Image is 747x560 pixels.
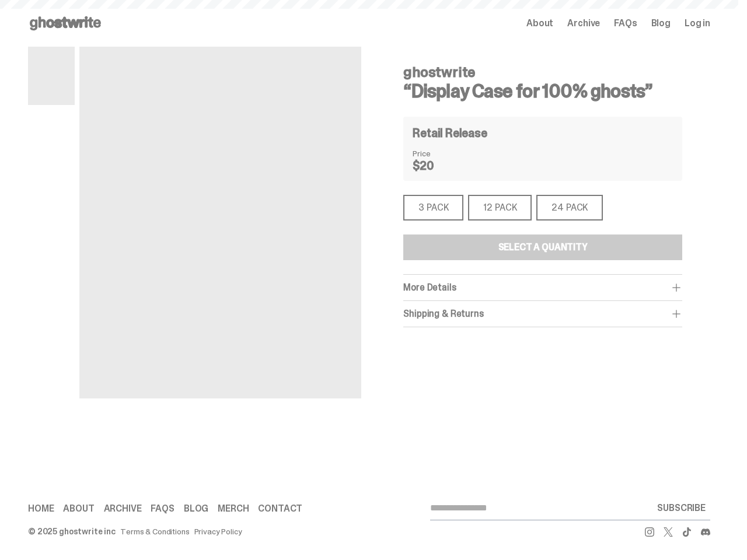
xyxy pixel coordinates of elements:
a: FAQs [614,19,637,28]
a: About [63,504,94,513]
a: Blog [184,504,208,513]
div: 3 PACK [403,195,463,220]
button: Select a Quantity [403,235,682,260]
div: 24 PACK [536,195,603,220]
h4: ghostwrite [403,65,682,79]
button: SUBSCRIBE [652,496,710,520]
a: Blog [651,19,671,28]
a: Archive [567,19,600,28]
div: © 2025 ghostwrite inc [28,527,116,535]
a: Privacy Policy [194,527,242,535]
span: More Details [403,281,456,293]
a: Home [28,504,54,513]
div: Shipping & Returns [403,308,682,320]
a: Log in [685,19,710,28]
a: Archive [104,504,142,513]
a: Terms & Conditions [120,527,189,535]
a: About [526,19,553,28]
a: Contact [258,504,302,513]
h4: Retail Release [413,127,487,139]
div: Select a Quantity [498,243,588,252]
a: FAQs [151,504,174,513]
dt: Price [413,149,471,157]
div: 12 PACK [468,195,532,220]
h3: “Display Case for 100% ghosts” [403,82,682,100]
a: Merch [218,504,249,513]
dd: $20 [413,160,471,171]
